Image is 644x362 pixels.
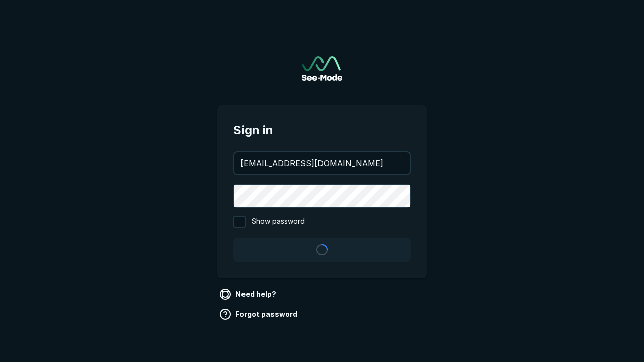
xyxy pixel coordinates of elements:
input: your@email.com [234,152,410,174]
a: Need help? [217,286,280,302]
a: Forgot password [217,306,301,322]
img: See-Mode Logo [302,56,342,81]
span: Sign in [233,121,411,139]
a: Go to sign in [302,56,342,81]
span: Show password [252,216,305,228]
